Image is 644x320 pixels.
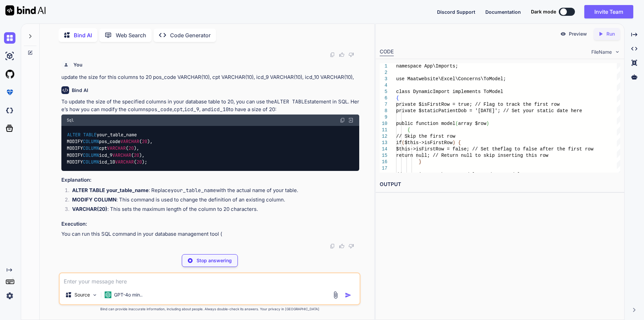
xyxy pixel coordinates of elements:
span: return null; // Return null to skip in [396,153,503,158]
span: COLUMN [83,152,99,158]
p: Stop answering [197,257,232,264]
span: he first row [526,102,559,107]
span: // Assuming you have a model named YourMod [396,172,515,177]
div: 8 [380,108,387,114]
h6: Bind AI [72,87,88,94]
div: 16 [380,159,387,165]
div: 14 [380,146,387,152]
img: githubLight [4,68,15,80]
h3: Execution: [61,220,359,228]
span: Sql [67,118,74,123]
span: COLUMN [83,138,99,144]
img: GPT-4o mini [105,291,111,298]
img: dislike [348,243,354,249]
div: 18 [380,172,387,178]
span: 20 [134,152,139,158]
span: COLUMN [83,159,99,165]
img: copy [340,118,345,123]
img: like [339,243,344,249]
div: 9 [380,114,387,121]
div: 13 [380,140,387,146]
p: You can run this SQL command in your database management tool ( [61,230,359,238]
code: pos_code [148,106,172,113]
span: VARCHAR [120,138,139,144]
p: Bind AI [74,31,92,39]
img: Bind AI [5,5,46,15]
span: ) [486,121,489,126]
div: 7 [380,101,387,108]
code: icd_10 [211,106,229,113]
div: 2 [380,70,387,76]
img: premium [4,87,15,98]
img: copy [330,243,335,249]
code: icd_9 [184,106,199,113]
code: your_table_name [171,187,216,194]
span: array $row [458,121,486,126]
span: // Skip the first row [396,134,455,139]
img: preview [560,31,566,37]
span: class DynamicImport implements ToModel [396,89,503,94]
p: Run [606,31,615,37]
div: 3 [380,76,387,82]
div: 17 [380,165,387,172]
div: 10 [380,121,387,127]
span: serting this row [503,153,548,158]
img: chat [4,32,15,44]
button: Documentation [485,8,521,15]
span: ) [452,140,455,145]
p: update the size for this columns to 20 pos_code VARCHAR(10), cpt VARCHAR(10), icd_9 VARCHAR(10), ... [61,74,359,81]
code: cpt [174,106,183,113]
img: ai-studio [4,50,15,62]
img: settings [4,290,15,302]
div: CODE [380,48,394,56]
div: 12 [380,133,387,140]
span: private $isFirstRow = true; // Flag to track t [396,102,526,107]
img: attachment [332,291,339,299]
p: Source [74,291,90,298]
img: icon [345,292,352,299]
strong: MODIFY COLUMN [72,196,116,203]
span: ( [401,140,404,145]
span: 20 [142,138,147,144]
div: 11 [380,127,387,133]
h2: OUTPUT [376,177,624,192]
p: Bind can provide inaccurate information, including about people. Always double-check its answers.... [59,307,361,312]
span: VARCHAR [107,145,126,151]
span: Dark mode [531,8,556,15]
span: { [458,140,461,145]
div: 15 [380,152,387,159]
span: { [407,127,410,133]
img: Open in Browser [348,117,354,123]
li: : This sets the maximum length of the column to 20 characters. [67,205,359,215]
p: Code Generator [170,31,211,39]
span: $this->isFirstRow = false; // Set the [396,146,500,152]
span: 20 [128,145,134,151]
code: your_table_name MODIFY pos_code ( ), MODIFY cpt ( ), MODIFY icd_9 ( ), MODIFY icd_10 ( ); [67,131,153,166]
strong: VARCHAR(20) [72,206,107,212]
div: 1 [380,63,387,70]
span: flag to false after the first row [500,146,593,152]
span: ( [455,121,458,126]
button: Discord Support [437,8,475,15]
h6: You [73,61,83,68]
div: 6 [380,95,387,101]
img: chevron down [614,49,620,55]
h3: Explanation: [61,176,359,184]
button: Invite Team [584,5,633,18]
p: GPT-4o min.. [114,291,143,298]
span: VARCHAR [112,152,131,158]
span: use Maatwebsite\Excel\Concerns\ToModel; [396,76,506,82]
img: like [339,52,344,57]
p: To update the size of the specified columns in your database table to 20, you can use the stateme... [61,98,359,113]
code: ALTER TABLE [274,98,307,105]
span: private $staticPatientDob = '[DATE]'; // S [396,108,515,113]
span: if [396,140,402,145]
span: COLUMN [83,145,99,151]
img: dislike [348,52,354,57]
p: Preview [569,31,587,37]
span: ALTER TABLE [67,132,97,138]
span: namespace App\Imports; [396,63,458,69]
span: public function model [396,121,455,126]
div: 4 [380,82,387,89]
li: : Replace with the actual name of your table. [67,187,359,196]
